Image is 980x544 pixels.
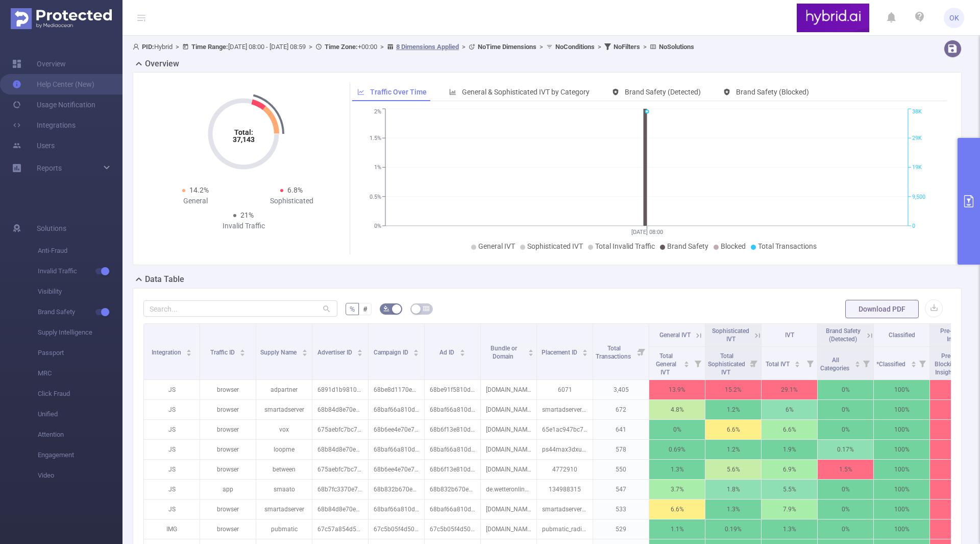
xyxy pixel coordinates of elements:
a: Overview [12,54,66,74]
span: Brand Safety (Detected) [625,88,701,96]
p: smartadserver [256,400,312,419]
span: Anti-Fraud [38,241,122,261]
p: 29.1% [762,380,817,399]
i: Filter menu [803,347,817,380]
p: 0% [649,420,705,439]
span: Invalid Traffic [38,261,122,281]
p: 68b6f13e810d986a248d5bfd [425,420,480,439]
p: JS [144,380,200,399]
p: 5.5% [762,480,817,499]
b: No Solutions [659,43,694,51]
h2: Overview [145,58,179,70]
p: 0.19% [705,519,761,539]
span: Pre-Blocking Insights [940,327,975,343]
p: 1.1% [649,519,705,539]
span: Integration [152,349,183,356]
p: 100% [874,440,929,459]
p: 533 [593,500,649,519]
p: 1.2% [705,400,761,419]
tspan: 37,143 [233,135,255,144]
p: 0.17% [818,440,873,459]
div: Sort [413,348,419,354]
span: Total Sophisticated IVT [708,352,745,376]
p: 100% [874,480,929,499]
p: 641 [593,420,649,439]
i: icon: caret-down [582,352,588,355]
input: Search... [143,300,337,317]
p: pubmatic [256,519,312,539]
i: Filter menu [691,347,705,380]
i: icon: caret-down [186,352,192,355]
span: > [595,43,604,51]
p: 0% [818,519,873,539]
span: 6.8% [287,186,303,194]
i: icon: caret-up [357,348,363,351]
p: 0% [818,480,873,499]
p: 100% [874,500,929,519]
p: browser [200,460,256,479]
a: Reports [37,158,62,178]
i: Filter menu [859,347,873,380]
u: 8 Dimensions Applied [396,43,459,51]
i: icon: caret-up [302,348,307,351]
span: Sophisticated IVT [527,242,583,250]
span: Traffic ID [210,349,236,356]
i: icon: table [423,305,429,312]
p: 6.6% [705,420,761,439]
span: % [350,305,355,313]
p: 100% [874,420,929,439]
p: 675aebfc7bc72f69f4749190 [312,460,368,479]
div: Sophisticated [243,196,339,206]
span: Sophisticated IVT [712,327,749,343]
div: Sort [459,348,465,354]
img: Protected Media [11,8,112,29]
i: icon: caret-up [186,348,192,351]
span: Solutions [37,218,66,239]
span: > [306,43,315,51]
p: 1.5% [818,460,873,479]
p: [DOMAIN_NAME] [481,400,536,419]
p: smartadserver [256,500,312,519]
p: browser [200,500,256,519]
tspan: 1.5% [370,135,381,141]
span: *Classified [876,361,907,368]
p: 67c57a854d506ee50c74148c [312,519,368,539]
span: Video [38,465,122,486]
b: PID: [142,43,154,51]
div: General [148,196,243,206]
p: JS [144,480,200,499]
div: Sort [854,360,861,366]
p: de.wetteronline.wetterapp [481,480,536,499]
p: 6071 [537,380,593,399]
p: JS [144,500,200,519]
tspan: 29K [912,135,922,141]
tspan: 0 [912,223,915,229]
p: JS [144,400,200,419]
p: 0% [818,380,873,399]
span: Engagement [38,445,122,465]
p: 68b7fc3370e7b232c4d4f1c5 [312,480,368,499]
p: 68b6ee4e70e7b26a50386fc1 [369,460,424,479]
i: icon: caret-down [795,363,800,366]
i: icon: caret-up [854,360,860,363]
p: 675aebfc7bc72f69f4749190 [312,420,368,439]
p: smartadserver_div-gpt-ad-1677142026840-0 [537,400,593,419]
p: browser [200,440,256,459]
div: Sort [794,360,800,366]
i: icon: bar-chart [449,88,456,96]
div: Sort [186,348,192,354]
p: 672 [593,400,649,419]
a: Help Center (New) [12,74,94,94]
b: No Conditions [555,43,595,51]
i: icon: caret-down [684,363,690,366]
p: [DOMAIN_NAME] [481,420,536,439]
div: Sort [239,348,246,354]
p: app [200,480,256,499]
p: 68baf66a810d989f4cf6d4f2 [425,500,480,519]
i: icon: caret-down [240,352,246,355]
i: icon: caret-down [911,363,916,366]
p: 68baf66a810d989f4cf6d4f2 [425,440,480,459]
span: Reports [37,164,62,172]
p: 6.6% [762,420,817,439]
span: Classified [889,332,915,339]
